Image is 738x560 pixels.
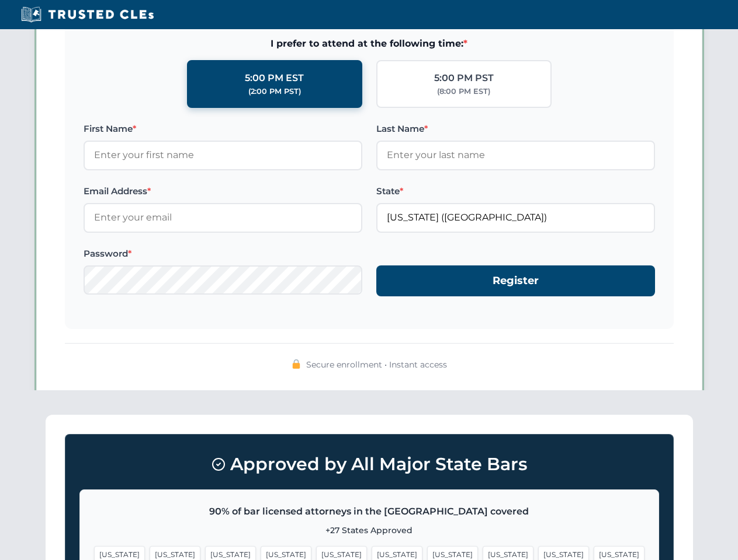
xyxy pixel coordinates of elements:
[376,122,655,136] label: Last Name
[84,184,362,198] label: Email Address
[376,203,655,232] input: Florida (FL)
[248,86,301,97] div: (2:00 PM PST)
[306,358,447,371] span: Secure enrollment • Instant access
[437,86,490,97] div: (8:00 PM EST)
[292,359,301,369] img: 🔒
[18,6,157,23] img: Trusted CLEs
[84,122,362,136] label: First Name
[434,71,494,86] div: 5:00 PM PST
[84,203,362,232] input: Enter your email
[376,141,655,170] input: Enter your last name
[376,265,655,296] button: Register
[245,71,304,86] div: 5:00 PM EST
[376,184,655,198] label: State
[84,36,655,51] span: I prefer to attend at the following time:
[84,141,362,170] input: Enter your first name
[94,524,645,537] p: +27 States Approved
[94,504,645,519] p: 90% of bar licensed attorneys in the [GEOGRAPHIC_DATA] covered
[79,449,659,480] h3: Approved by All Major State Bars
[84,247,362,261] label: Password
